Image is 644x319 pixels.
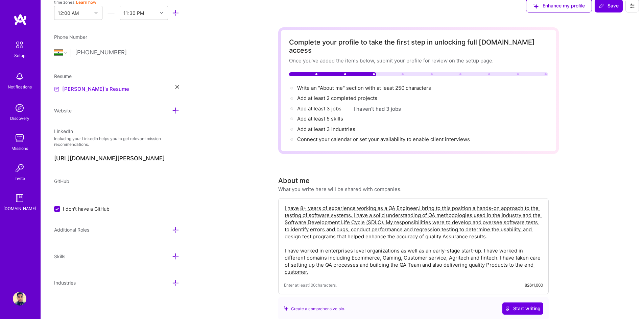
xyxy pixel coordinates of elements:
div: 12:00 AM [58,9,79,17]
img: Invite [13,161,26,175]
span: I don't have a GitHub [63,205,110,212]
div: Setup [14,52,25,59]
span: Phone Number [54,34,87,40]
span: GitHub [54,178,69,184]
img: Resume [54,86,59,92]
span: Start writing [505,305,541,312]
textarea: I have 8+ years of experience working as a QA Engineer.I bring to this position a hands-on approa... [284,204,543,276]
div: Discovery [10,115,29,122]
div: Once you’ve added the items below, submit your profile for review on the setup page. [289,57,548,64]
span: Write an "About me" section with at least 250 characters [297,85,432,91]
div: 11:30 PM [123,9,144,17]
div: About me [278,176,310,186]
span: Connect your calendar or set your availability to enable client interviews [297,136,470,142]
img: guide book [13,191,26,205]
i: icon Close [175,85,179,89]
span: Add at least 2 completed projects [297,95,377,101]
span: Add at least 3 jobs [297,105,341,112]
img: setup [13,38,27,52]
span: Industries [54,280,76,286]
img: bell [13,70,26,83]
span: Add at least 5 skills [297,115,343,122]
img: User Avatar [13,292,26,305]
span: LinkedIn [54,128,73,134]
div: Create a comprehensive bio. [284,305,345,312]
i: icon HorizontalInLineDivider [108,9,115,17]
i: icon Chevron [94,11,98,15]
img: discovery [13,101,26,115]
div: 826/1,000 [525,282,543,289]
span: Add at least 3 industries [297,126,355,132]
button: Start writing [502,302,543,315]
span: Website [54,108,72,113]
img: logo [14,14,27,26]
div: Complete your profile to take the first step in unlocking full [DOMAIN_NAME] access [289,38,548,54]
i: icon SuggestedTeams [533,3,539,9]
span: Skills [54,254,65,259]
div: Invite [15,175,25,182]
p: Including your LinkedIn helps you to get relevant mission recommendations. [54,136,179,148]
i: icon CrystalBallWhite [505,306,510,311]
i: icon Chevron [160,11,163,15]
span: Enter at least 100 characters. [284,282,337,289]
span: Enhance my profile [533,2,585,9]
a: [PERSON_NAME]'s Resume [54,85,129,93]
a: User Avatar [11,292,28,305]
img: teamwork [13,131,26,145]
div: Notifications [8,83,32,90]
span: Additional Roles [54,227,89,233]
div: [DOMAIN_NAME] [3,205,36,212]
div: Missions [11,145,28,152]
span: Save [599,2,619,9]
div: What you write here will be shared with companies. [278,186,402,193]
input: +1 (000) 000-0000 [75,43,179,62]
span: Resume [54,73,72,79]
button: I haven't had 3 jobs [354,105,401,112]
i: icon SuggestedTeams [284,306,288,311]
